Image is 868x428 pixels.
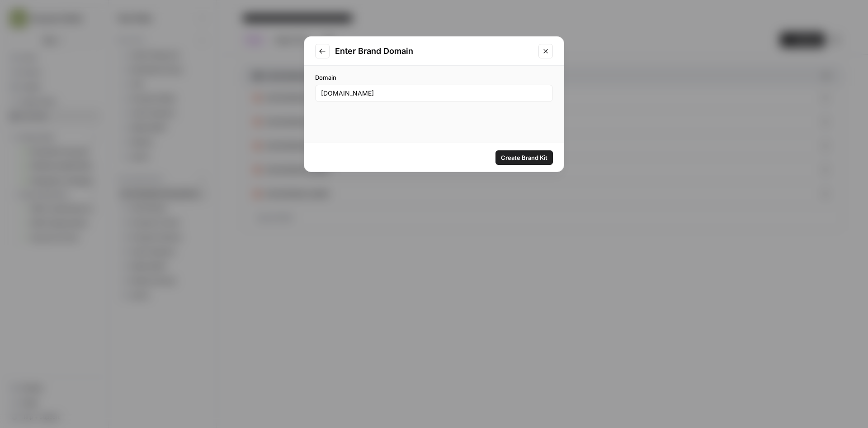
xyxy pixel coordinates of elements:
span: Create Brand Kit [501,153,547,162]
button: Create Brand Kit [495,150,553,165]
button: Go to previous step [315,44,330,58]
h2: Enter Brand Domain [335,45,533,58]
label: Domain [315,73,553,82]
input: www.example.com [321,89,547,98]
button: Close modal [538,44,553,58]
